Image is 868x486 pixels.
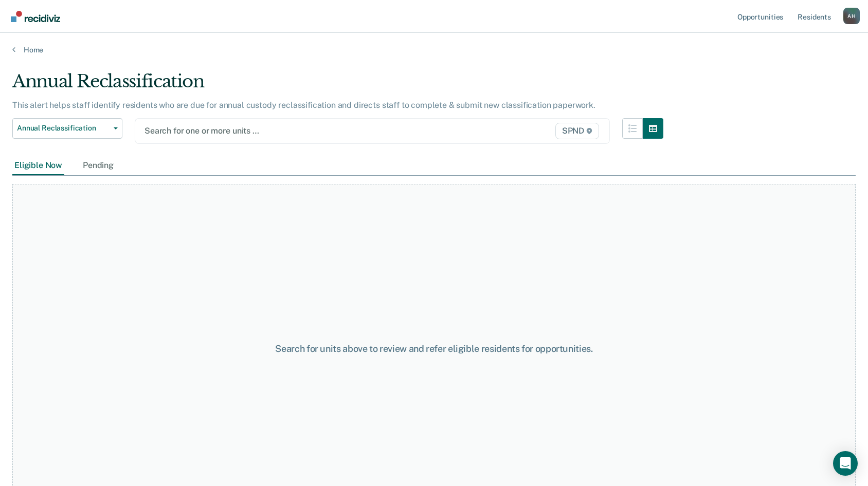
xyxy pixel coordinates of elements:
[11,11,60,22] img: Recidiviz
[17,124,110,133] span: Annual Reclassification
[12,45,856,54] a: Home
[555,123,599,139] span: SPND
[12,100,595,110] p: This alert helps staff identify residents who are due for annual custody reclassification and dir...
[12,71,663,100] div: Annual Reclassification
[843,8,860,24] div: A H
[12,118,122,139] button: Annual Reclassification
[843,8,860,24] button: Profile dropdown button
[224,343,645,354] div: Search for units above to review and refer eligible residents for opportunities.
[833,451,858,476] div: Open Intercom Messenger
[12,156,64,175] div: Eligible Now
[81,156,116,175] div: Pending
